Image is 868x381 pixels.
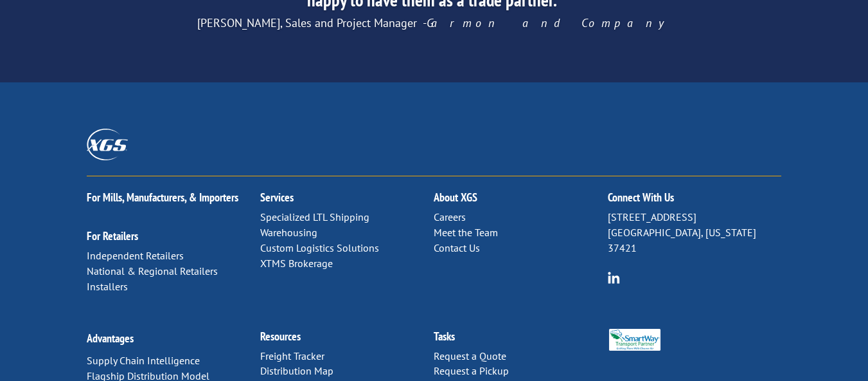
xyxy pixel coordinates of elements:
[260,349,324,362] a: Freight Tracker
[434,241,480,254] a: Contact Us
[608,210,781,256] p: [STREET_ADDRESS] [GEOGRAPHIC_DATA], [US_STATE] 37421
[608,272,620,284] img: group-6
[260,190,294,205] a: Services
[608,329,662,351] img: Smartway_Logo
[434,349,506,362] a: Request a Quote
[87,249,184,262] a: Independent Retailers
[87,354,200,367] a: Supply Chain Intelligence
[87,228,138,243] a: For Retailers
[427,15,671,30] em: Garmon and Company
[260,364,333,377] a: Distribution Map
[434,210,466,223] a: Careers
[260,329,301,344] a: Resources
[434,364,509,377] a: Request a Pickup
[260,257,333,270] a: XTMS Brokerage
[434,331,607,349] h2: Tasks
[434,226,498,239] a: Meet the Team
[87,280,128,293] a: Installers
[87,190,238,205] a: For Mills, Manufacturers, & Importers
[608,192,781,210] h2: Connect With Us
[87,129,128,160] img: XGS_Logos_ALL_2024_All_White
[260,210,369,223] a: Specialized LTL Shipping
[197,15,671,30] span: [PERSON_NAME], Sales and Project Manager -
[260,226,317,239] a: Warehousing
[87,331,134,346] a: Advantages
[87,265,218,277] a: National & Regional Retailers
[260,241,379,254] a: Custom Logistics Solutions
[434,190,477,205] a: About XGS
